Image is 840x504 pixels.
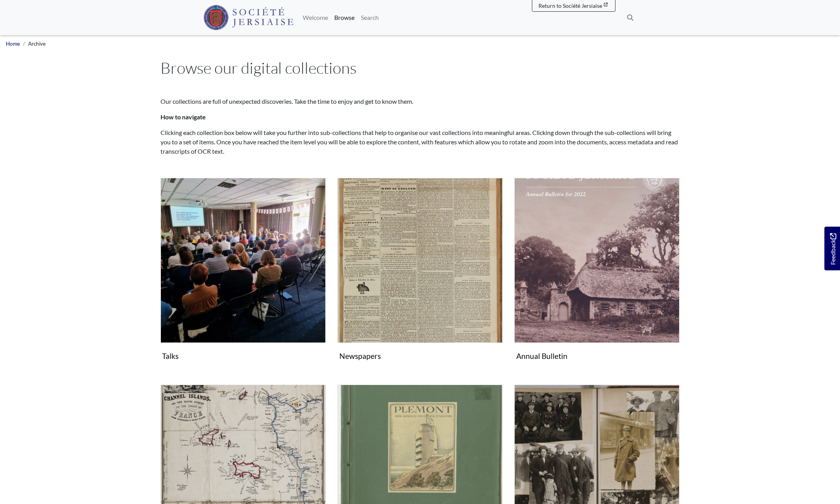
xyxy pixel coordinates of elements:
a: Would you like to provide feedback? [824,227,840,270]
span: Feedback [828,233,838,265]
a: Browse [331,10,358,25]
a: Home [6,41,20,47]
img: Annual Bulletin [514,178,679,343]
a: Annual Bulletin Annual Bulletin [514,178,679,364]
span: Archive [28,41,46,47]
img: Talks [161,178,326,343]
h1: Browse our digital collections [161,59,680,77]
a: Welcome [300,10,331,25]
img: Newspapers [337,178,503,343]
a: Talks Talks [161,178,326,364]
div: Subcollection [508,178,685,375]
a: Newspapers Newspapers [337,178,503,364]
a: Société Jersiaise logo [203,3,294,32]
div: Subcollection [155,178,332,375]
div: Subcollection [332,178,508,375]
img: Société Jersiaise [203,5,294,30]
span: Return to Société Jersiaise [539,2,602,9]
strong: How to navigate [161,113,206,121]
p: Clicking each collection box below will take you further into sub-collections that help to organi... [161,128,680,156]
a: Search [358,10,382,25]
p: Our collections are full of unexpected discoveries. Take the time to enjoy and get to know them. [161,97,680,106]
